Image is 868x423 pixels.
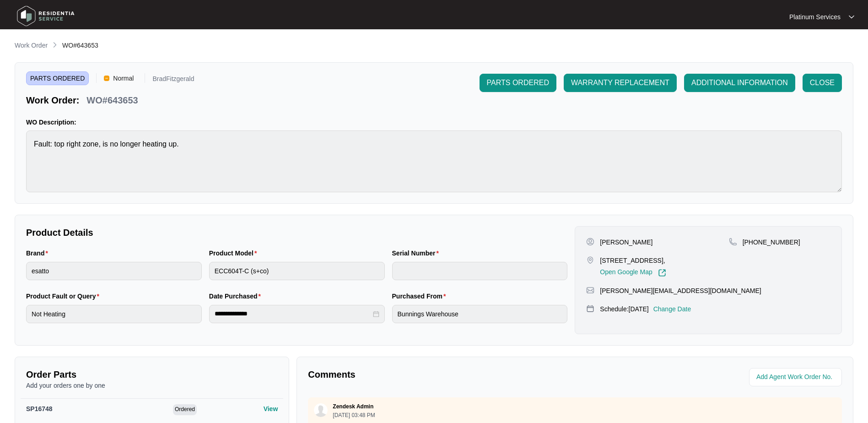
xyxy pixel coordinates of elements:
input: Product Fault or Query [26,305,202,323]
p: [STREET_ADDRESS], [600,256,666,265]
p: BradFitzgerald [152,76,194,85]
input: Add Agent Work Order No. [756,372,836,383]
p: [DATE] 03:48 PM [333,412,375,418]
span: Normal [109,71,137,85]
p: Change Date [653,304,691,314]
p: Product Details [26,226,567,239]
label: Purchased From [392,292,450,301]
input: Serial Number [392,262,568,280]
img: chevron-right [51,41,59,49]
img: map-pin [586,256,594,264]
input: Date Purchased [215,309,371,319]
img: map-pin [729,238,737,246]
a: Work Order [13,41,49,51]
label: Serial Number [392,249,442,258]
p: View [264,404,278,413]
p: [PERSON_NAME] [600,238,652,247]
span: CLOSE [810,77,835,88]
img: user-pin [586,238,594,246]
span: WARRANTY REPLACEMENT [571,77,669,88]
span: WO#643653 [62,42,98,49]
input: Brand [26,262,202,280]
p: Work Order [15,41,48,50]
a: Open Google Map [600,269,666,277]
p: [PHONE_NUMBER] [743,238,800,247]
label: Product Fault or Query [26,292,103,301]
p: Comments [308,368,568,381]
label: Brand [26,249,52,258]
p: Order Parts [26,368,278,381]
p: WO Description: [26,118,842,127]
label: Date Purchased [209,292,264,301]
p: Zendesk Admin [333,403,373,410]
span: SP16748 [26,405,53,412]
img: Link-External [658,269,666,277]
img: user.svg [314,403,328,417]
p: Platinum Services [789,12,841,22]
p: Work Order: [26,94,79,107]
p: WO#643653 [86,94,138,107]
span: PARTS ORDERED [26,71,89,85]
p: [PERSON_NAME][EMAIL_ADDRESS][DOMAIN_NAME] [600,286,761,295]
img: Vercel Logo [104,76,109,81]
img: map-pin [586,304,594,313]
span: ADDITIONAL INFORMATION [691,77,788,88]
img: residentia service logo [14,2,78,30]
span: PARTS ORDERED [487,77,549,88]
p: Add your orders one by one [26,381,278,390]
label: Product Model [209,249,261,258]
p: Schedule: [DATE] [600,304,648,314]
img: map-pin [586,286,594,294]
button: CLOSE [803,74,842,92]
button: ADDITIONAL INFORMATION [684,74,795,92]
img: dropdown arrow [849,15,854,19]
input: Product Model [209,262,385,280]
input: Purchased From [392,305,568,323]
textarea: Fault: top right zone, is no longer heating up. [26,130,842,192]
button: WARRANTY REPLACEMENT [564,74,677,92]
button: PARTS ORDERED [480,74,556,92]
span: Ordered [173,404,197,415]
